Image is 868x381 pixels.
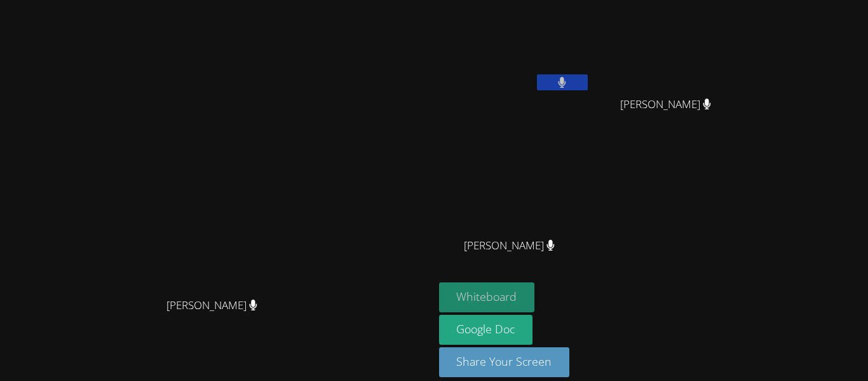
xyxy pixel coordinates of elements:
[166,296,257,315] span: [PERSON_NAME]
[439,347,570,377] button: Share Your Screen
[439,315,533,345] a: Google Doc
[439,282,535,312] button: Whiteboard
[464,237,555,255] span: [PERSON_NAME]
[620,95,711,114] span: [PERSON_NAME]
